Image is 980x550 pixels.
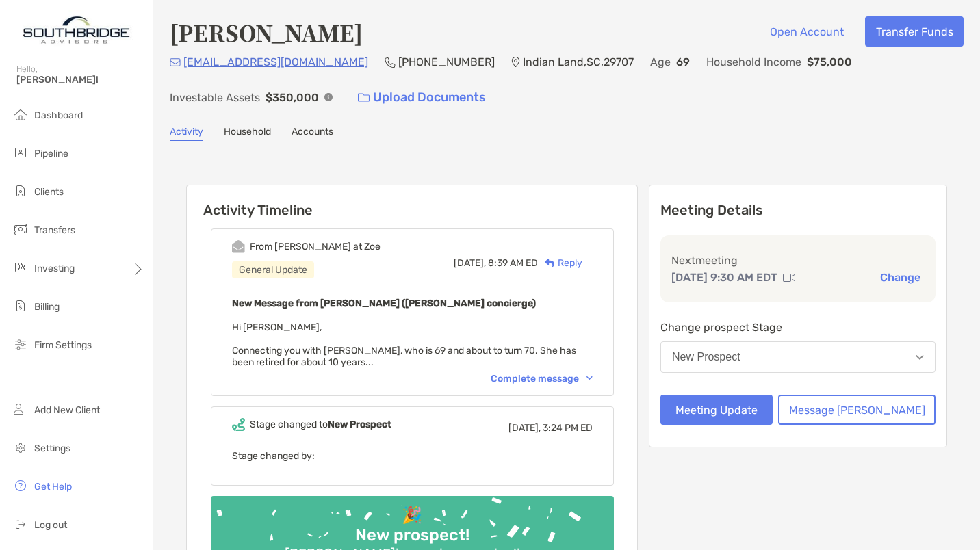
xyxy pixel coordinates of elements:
[34,519,67,531] span: Log out
[350,525,475,545] div: New prospect!
[12,401,29,417] img: add_new_client icon
[543,422,593,434] span: 3:24 PM ED
[876,270,925,285] button: Change
[398,53,495,70] p: [PHONE_NUMBER]
[170,89,260,106] p: Investable Assets
[12,221,29,237] img: transfers icon
[538,256,582,270] div: Reply
[349,83,495,112] a: Upload Documents
[706,53,801,70] p: Household Income
[183,53,368,70] p: [EMAIL_ADDRESS][DOMAIN_NAME]
[671,269,777,286] p: [DATE] 9:30 AM EDT
[232,418,245,431] img: Event icon
[783,272,795,283] img: communication type
[12,106,29,122] img: dashboard icon
[12,144,29,161] img: pipeline icon
[232,240,245,253] img: Event icon
[660,319,936,336] p: Change prospect Stage
[232,447,593,464] p: Stage changed by:
[292,126,333,141] a: Accounts
[454,257,486,269] span: [DATE],
[672,351,740,363] div: New Prospect
[671,252,925,269] p: Next meeting
[250,419,391,430] div: Stage changed to
[170,16,363,48] h4: [PERSON_NAME]
[12,516,29,532] img: logout icon
[16,74,144,86] span: [PERSON_NAME]!
[660,202,936,219] p: Meeting Details
[12,259,29,276] img: investing icon
[266,89,319,106] p: $350,000
[170,58,181,66] img: Email Icon
[224,126,271,141] a: Household
[12,477,29,494] img: get-help icon
[34,404,100,416] span: Add New Client
[34,301,60,313] span: Billing
[34,186,64,198] span: Clients
[170,126,203,141] a: Activity
[12,336,29,352] img: firm-settings icon
[250,241,381,252] div: From [PERSON_NAME] at Zoe
[12,183,29,199] img: clients icon
[650,53,671,70] p: Age
[34,339,92,351] span: Firm Settings
[34,109,83,121] span: Dashboard
[385,57,396,68] img: Phone Icon
[34,224,75,236] span: Transfers
[34,148,68,159] span: Pipeline
[545,259,555,267] img: Reply icon
[511,57,520,68] img: Location Icon
[358,93,370,103] img: button icon
[491,373,593,384] div: Complete message
[396,506,428,525] div: 🎉
[586,376,593,380] img: Chevron icon
[187,185,637,218] h6: Activity Timeline
[660,341,936,373] button: New Prospect
[759,16,854,47] button: Open Account
[508,422,541,434] span: [DATE],
[328,419,391,430] b: New Prospect
[807,53,852,70] p: $75,000
[324,93,333,101] img: Info Icon
[232,322,576,368] span: Hi [PERSON_NAME], Connecting you with [PERSON_NAME], who is 69 and about to turn 70. She has been...
[660,395,773,425] button: Meeting Update
[34,263,75,274] span: Investing
[232,261,314,278] div: General Update
[523,53,634,70] p: Indian Land , SC , 29707
[34,443,70,454] span: Settings
[488,257,538,269] span: 8:39 AM ED
[12,298,29,314] img: billing icon
[34,481,72,493] span: Get Help
[12,439,29,456] img: settings icon
[16,5,136,55] img: Zoe Logo
[916,355,924,360] img: Open dropdown arrow
[865,16,964,47] button: Transfer Funds
[232,298,536,309] b: New Message from [PERSON_NAME] ([PERSON_NAME] concierge)
[676,53,690,70] p: 69
[778,395,936,425] button: Message [PERSON_NAME]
